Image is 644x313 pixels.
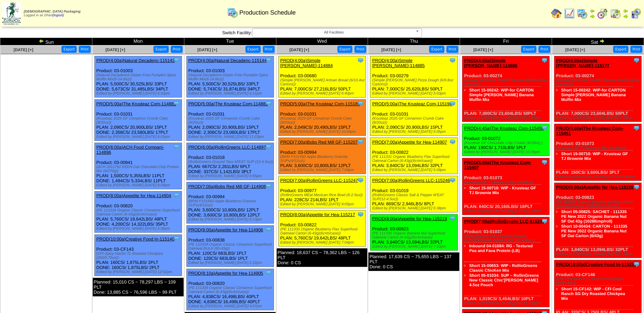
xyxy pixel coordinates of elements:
div: Planned: 15,010 CS ~ 78,297 LBS ~ 109 PLT Done: 13,885 CS ~ 76,596 LBS ~ 99 PLT [93,278,184,296]
a: Short 15-00242: WIP-for CARTON Simple [PERSON_NAME] Banana Muffin Mix [469,88,534,102]
div: Product: 03-00274 PLAN: 7,000CS / 23,604LBS / 50PLT [462,56,550,122]
img: Tooltip [449,215,456,222]
div: Edited by [PERSON_NAME] [DATE] 7:11pm [464,116,549,120]
img: Tooltip [357,211,364,218]
button: Print [538,46,550,53]
a: PROD(5:00a)The Krusteaz Com-115190 [372,101,452,106]
button: Export [337,46,353,53]
a: [DATE] [+] [106,47,125,52]
td: Thu [368,38,460,45]
a: PROD(4:00a)Simple [PERSON_NAME]-114884 [280,58,333,68]
div: (PE 111331 Organic Blueberry Flax Superfood Oatmeal Carton (6-43g)(6crtn/case)) [280,227,366,235]
td: Mon [92,38,184,45]
div: (RollinGreens MEat Mexican Rice Bowl (6-2.5oz)) [280,193,366,197]
button: Print [446,46,458,53]
button: Export [153,46,169,53]
a: PROD(10:00a)Creative Food In-115140 [96,236,174,242]
img: Tooltip [357,177,364,184]
button: Print [354,46,366,53]
td: Tue [184,38,276,45]
div: Edited by [PERSON_NAME] [DATE] 6:03pm [96,135,182,139]
a: PROD(8:00a)Appetite for Hea-114906 [188,227,263,232]
a: PROD(7:00a)RollinGreens LLC-115247 [280,178,358,183]
button: Export [521,46,536,53]
div: (PE 111334 Organic Classic Cinnamon Superfood Oatmeal Carton (6-43g)(6crtn/case)) [188,286,274,294]
div: (Krusteaz 2025 GF Cinnamon Crumb Cake (8/20oz)) [280,117,366,125]
img: Tooltip [357,57,364,64]
button: Print [263,46,275,53]
a: PROD(4:00a)Natural Decadenc-115143 [96,58,175,63]
a: [DATE] [+] [289,47,309,52]
div: (RollinGreens Classic Salt & Pepper M'EAT SUP(12-4.5oz)) [372,193,457,201]
div: Product: 03-00823 PLAN: 3,840CS / 13,094LBS / 32PLT [554,183,642,258]
button: Export [613,46,628,53]
a: [DATE] [+] [381,47,401,52]
img: calendarprod.gif [577,8,588,19]
a: [DATE] [+] [565,47,585,52]
button: Export [429,46,444,53]
img: Tooltip [541,159,548,166]
div: Product: 03-00994 PLAN: 3,600CS / 10,800LBS / 12PLT DONE: 3,600CS / 10,800LBS / 12PLT [186,182,274,224]
a: PROD(5:00a)The Krusteaz Com-115189 [280,101,360,106]
img: Tooltip [265,270,272,276]
div: (CFI-Spicy Nacho TL Roasted Chickpea (250/0.75oz)) [96,252,182,260]
div: Planned: 18,637 CS ~ 78,362 LBS ~ 126 PLT Done: 0 CS [277,248,368,267]
td: Wed [276,38,368,45]
div: Edited by [PERSON_NAME] [DATE] 6:55pm [188,174,274,178]
a: Short 05-01034: SUP – RollinGreens New Classic Chic'[PERSON_NAME] 4.5oz Pouch [469,273,539,287]
div: Edited by [PERSON_NAME] [DATE] 7:10pm [372,245,457,249]
a: [DATE] [+] [14,47,33,52]
img: Tooltip [173,144,180,150]
a: Short 15-CF142: WIP - CFI Cool Ranch SG Dry Roasted Chickpea Mix [561,287,625,301]
div: Edited by [PERSON_NAME] [DATE] 5:03pm [372,91,457,96]
div: Product: 03-01031 PLAN: 2,090CS / 20,900LBS / 15PLT [370,100,458,136]
a: Short 15-00710: WIP - Krusteaz GF TJ Brownie Mix [561,151,628,161]
div: Product: 03-00680 PLAN: 7,000CS / 27,216LBS / 50PLT [278,56,366,98]
div: (Natural Decadence Gluten Free Pumpkin Spice Muffin Mix(6-14.8oz)) [188,73,274,81]
img: arrowleft.gif [623,8,628,14]
img: Tooltip [173,100,180,107]
a: PROD(5:00a)The Krusteaz Com-114883 [188,101,268,106]
img: Tooltip [357,100,364,107]
div: Edited by [PERSON_NAME] [DATE] 6:40pm [280,91,366,96]
button: Export [245,46,261,53]
div: Edited by [PERSON_NAME] [DATE] 6:04pm [96,183,182,187]
div: Product: 03-01003 PLAN: 5,500CS / 30,525LBS / 33PLT DONE: 5,673CS / 31,485LBS / 34PLT [94,56,182,98]
a: Short 05-00825: SACHET - 111335 PE New 2022 Organic Banana Nut SF Oat 43g (10286imp/roll) [561,209,627,224]
a: PROD(7:00a)RollinGreens LLC-115245 [464,219,545,224]
a: PROD(8:00a)Appetite for Hea-115219 [372,216,447,221]
div: Edited by [PERSON_NAME] [DATE] 4:07pm [188,304,274,308]
img: home.gif [551,8,562,19]
img: Tooltip [541,125,548,131]
a: PROD(7:00a)Bobs Red Mill GF-115207 [280,140,358,145]
td: Sat [552,38,644,45]
div: Planned: 17,639 CS ~ 75,655 LBS ~ 137 PLT Done: 0 CS [368,252,459,271]
a: PROD(4:00a)Natural Decadenc-115144 [188,58,267,63]
div: Product: 03-01031 PLAN: 2,090CS / 20,900LBS / 15PLT DONE: 2,358CS / 23,580LBS / 17PLT [94,100,182,141]
div: Product: 03-00822 PLAN: 5,760CS / 19,642LBS / 48PLT [278,210,366,247]
a: Inbound 04-01684: RG - Textured Pea and Fava Protein (LB) [469,244,533,253]
div: Product: 03-00977 PLAN: 228CS / 214LBS / 1PLT [278,176,366,208]
img: arrowright.gif [590,14,595,19]
img: Tooltip [265,183,272,190]
div: Product: 03-00820 PLAN: 4,838CS / 16,498LBS / 40PLT DONE: 4,838CS / 16,498LBS / 40PLT [186,269,274,310]
img: Tooltip [449,177,456,184]
img: calendarcustomer.gif [630,8,641,19]
div: Edited by [PERSON_NAME] [DATE] 7:04pm [280,168,366,172]
div: Product: 03-01073 PLAN: 840CS / 20,160LBS / 16PLT [462,158,550,215]
div: Product: 03-00994 PLAN: 3,600CS / 10,800LBS / 12PLT [278,138,366,174]
div: (Krusteaz GF TJ Brownie Mix (24/16oz)) [556,146,641,150]
div: (Simple [PERSON_NAME] Banana Muffin (6/9oz Cartons)) [556,78,641,86]
div: Product: 03-CF143 PLAN: 160CS / 1,875LBS / 2PLT DONE: 160CS / 1,875LBS / 2PLT [94,235,182,276]
a: PROD(6:00a)RollinGreens LLC-114897 [188,145,266,150]
img: Tooltip [633,57,640,64]
div: (ACH 2011762 KEEN Oat Chocolate Chip Protein Mix (6/270g)) [96,165,182,173]
a: [DATE] [+] [473,47,493,52]
div: (Krusteaz GF Chocolate Chip Cookie (8/18oz) ) [464,141,549,145]
div: (Krusteaz 2025 GF Cinnamon Crumb Cake (8/20oz)) [372,117,457,125]
a: PROD(5:00a)The Krusteaz Com-114882 [96,101,176,106]
a: Short 10-00434: CARTON - 111335 PE New 2022 Organic Banana Nut SF Oat Carton (6/43g) [561,224,627,238]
